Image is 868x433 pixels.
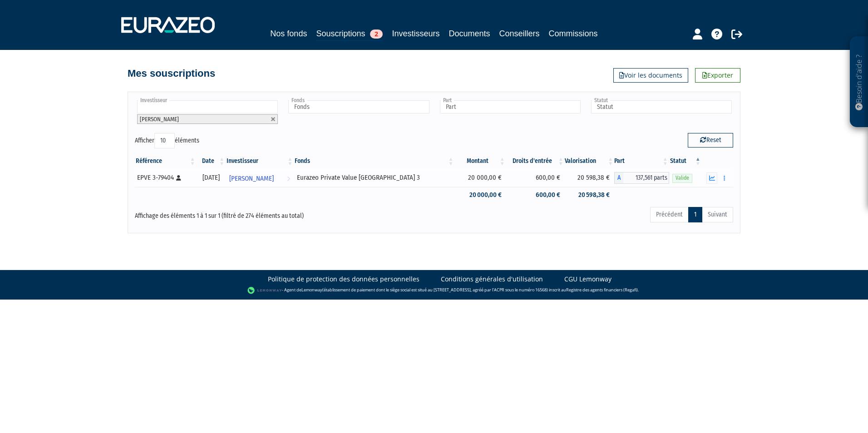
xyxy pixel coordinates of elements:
a: Commissions [549,27,598,40]
img: logo-lemonway.png [247,286,282,295]
span: Valide [672,174,692,182]
a: CGU Lemonway [564,275,612,284]
th: Référence : activer pour trier la colonne par ordre croissant [135,153,196,169]
a: Investisseurs [392,27,439,40]
th: Montant: activer pour trier la colonne par ordre croissant [455,153,506,169]
i: [Français] Personne physique [176,175,181,181]
a: Exporter [695,68,740,83]
div: [DATE] [199,173,222,182]
td: 20 000,00 € [455,187,506,203]
a: Lemonway [301,287,322,293]
div: - Agent de (établissement de paiement dont le siège social est situé au [STREET_ADDRESS], agréé p... [9,286,859,295]
th: Valorisation: activer pour trier la colonne par ordre croissant [565,153,614,169]
h4: Mes souscriptions [128,68,215,79]
td: 20 000,00 € [455,169,506,187]
a: Conditions générales d'utilisation [441,275,543,284]
div: EPVE 3-79404 [137,173,193,182]
a: Conseillers [499,27,540,40]
td: 600,00 € [506,169,565,187]
td: 600,00 € [506,187,565,203]
th: Fonds: activer pour trier la colonne par ordre croissant [294,153,454,169]
a: Voir les documents [613,68,688,83]
img: 1732889491-logotype_eurazeo_blanc_rvb.png [121,17,215,33]
label: Afficher éléments [135,133,199,148]
th: Part: activer pour trier la colonne par ordre croissant [614,153,669,169]
span: [PERSON_NAME] [229,170,274,187]
td: 20 598,38 € [565,169,614,187]
span: A [614,172,623,184]
p: Besoin d'aide ? [854,41,864,123]
a: Nos fonds [270,27,307,40]
select: Afficheréléments [154,133,175,148]
a: Registre des agents financiers (Regafi) [566,287,638,293]
div: Eurazeo Private Value [GEOGRAPHIC_DATA] 3 [297,173,451,182]
td: 20 598,38 € [565,187,614,203]
span: 2 [370,30,383,39]
a: Documents [449,27,490,40]
i: Voir l'investisseur [287,170,290,187]
a: [PERSON_NAME] [226,169,294,187]
div: A - Eurazeo Private Value Europe 3 [614,172,669,184]
div: Affichage des éléments 1 à 1 sur 1 (filtré de 274 éléments au total) [135,206,376,221]
span: 137,561 parts [623,172,669,184]
a: Souscriptions2 [316,27,383,41]
th: Investisseur: activer pour trier la colonne par ordre croissant [226,153,294,169]
th: Date: activer pour trier la colonne par ordre croissant [196,153,226,169]
a: Politique de protection des données personnelles [268,275,419,284]
a: 1 [688,207,702,222]
th: Statut : activer pour trier la colonne par ordre d&eacute;croissant [669,153,702,169]
button: Reset [688,133,733,148]
span: [PERSON_NAME] [140,116,179,123]
th: Droits d'entrée: activer pour trier la colonne par ordre croissant [506,153,565,169]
